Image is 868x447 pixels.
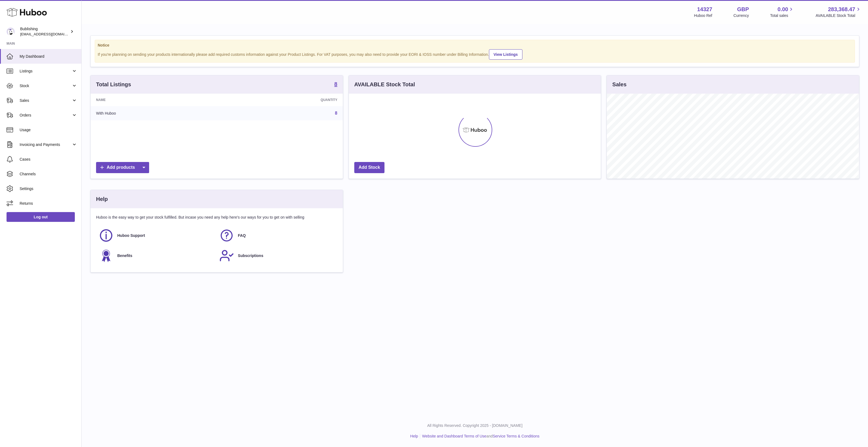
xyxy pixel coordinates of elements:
span: [EMAIL_ADDRESS][DOMAIN_NAME] [20,32,80,36]
span: Listings [20,69,72,74]
span: 0.00 [778,6,788,13]
h3: Help [96,195,108,203]
h3: Total Listings [96,81,131,88]
p: All Rights Reserved. Copyright 2025 - [DOMAIN_NAME] [86,423,864,428]
strong: 8 [334,81,337,87]
span: 283,368.47 [828,6,855,13]
a: 8 [335,111,337,115]
h3: AVAILABLE Stock Total [354,81,415,88]
a: 283,368.47 AVAILABLE Stock Total [815,6,861,18]
span: Orders [20,113,72,118]
span: Huboo Support [117,233,145,238]
div: Huboo Ref [694,13,712,18]
a: 0.00 Total sales [770,6,794,18]
a: Huboo Support [99,228,214,243]
li: and [420,434,539,439]
th: Quantity [224,94,343,106]
span: FAQ [238,233,246,238]
span: Stock [20,83,72,88]
th: Name [91,94,224,106]
img: internalAdmin-14327@internal.huboo.com [7,27,15,36]
span: Benefits [117,253,132,258]
h3: Sales [612,81,626,88]
a: Help [410,434,418,438]
a: FAQ [219,228,334,243]
span: Channels [20,172,77,177]
span: My Dashboard [20,54,77,59]
span: Sales [20,98,72,103]
strong: GBP [737,6,749,13]
div: If you're planning on sending your products internationally please add required customs informati... [98,48,852,60]
span: Settings [20,186,77,191]
a: Website and Dashboard Terms of Use [422,434,486,438]
span: Total sales [770,13,794,18]
span: Usage [20,127,77,133]
a: 8 [334,81,337,88]
strong: Notice [98,43,852,48]
a: Add products [96,162,149,173]
a: Benefits [99,248,214,263]
span: Subscriptions [238,253,263,258]
a: Subscriptions [219,248,334,263]
strong: 14327 [697,6,712,13]
div: Currency [734,13,749,18]
a: Log out [7,212,75,222]
a: Add Stock [354,162,384,173]
td: With Huboo [91,106,224,120]
span: Returns [20,201,77,206]
div: Bublishing [20,26,69,37]
span: Cases [20,157,77,162]
span: Invoicing and Payments [20,142,72,147]
span: AVAILABLE Stock Total [815,13,861,18]
a: View Listings [489,49,522,60]
p: Huboo is the easy way to get your stock fulfilled. But incase you need any help here's our ways f... [96,215,337,220]
a: Service Terms & Conditions [493,434,540,438]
